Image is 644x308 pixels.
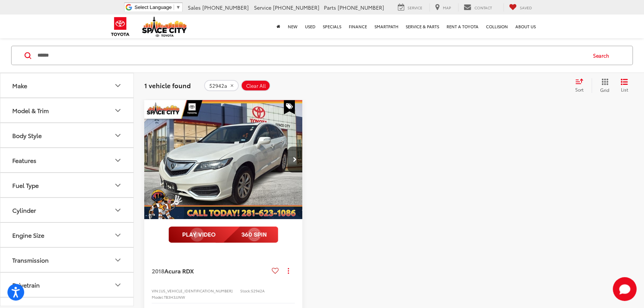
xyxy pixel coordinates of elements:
[273,4,319,11] span: [PHONE_NUMBER]
[0,148,134,172] button: FeaturesFeatures
[144,100,303,219] img: 2018 Acura RDX Base
[12,132,42,139] div: Body Style
[113,181,122,190] div: Fuel Type
[113,156,122,165] div: Features
[135,4,181,10] a: Select Language​
[284,15,301,38] a: New
[402,15,443,38] a: Service & Parts
[152,267,269,275] a: 2018Acura RDX
[113,256,122,264] div: Transmission
[443,5,451,10] span: Map
[586,46,620,65] button: Search
[159,288,233,293] span: [US_VEHICLE_IDENTIFICATION_NUMBER]
[113,280,122,289] div: Drivetrain
[273,15,284,38] a: Home
[615,78,634,93] button: List View
[512,15,540,38] a: About Us
[12,206,36,214] div: Cylinder
[113,231,122,240] div: Engine Size
[12,281,40,288] div: Drivetrain
[246,83,266,89] span: Clear All
[0,248,134,272] button: TransmissionTransmission
[209,83,227,89] span: 52942a
[152,294,164,300] span: Model:
[241,80,270,91] button: Clear All
[113,106,122,115] div: Model & Trim
[0,98,134,122] button: Model & TrimModel & Trim
[571,78,592,93] button: Select sort value
[37,46,586,64] input: Search by Make, Model, or Keyword
[443,15,482,38] a: Rent a Toyota
[113,131,122,140] div: Body Style
[613,277,637,301] button: Toggle Chat Window
[287,147,302,173] button: Next image
[152,288,159,293] span: VIN:
[282,264,295,277] button: Actions
[319,15,345,38] a: Specials
[251,288,265,293] span: 52942A
[204,80,239,91] button: remove 52942a
[474,5,492,10] span: Contact
[144,81,191,90] span: 1 vehicle found
[142,16,187,37] img: Space City Toyota
[188,4,201,11] span: Sales
[482,15,512,38] a: Collision
[324,4,336,11] span: Parts
[164,266,194,275] span: Acura RDX
[592,78,615,93] button: Grid View
[164,294,185,300] span: TB3H3JJNW
[392,3,428,12] a: Service
[168,227,278,243] img: full motion video
[0,173,134,197] button: Fuel TypeFuel Type
[174,4,174,10] span: ​
[0,123,134,147] button: Body StyleBody Style
[12,82,27,89] div: Make
[113,81,122,90] div: Make
[240,288,251,293] span: Stock:
[0,273,134,297] button: DrivetrainDrivetrain
[503,3,538,12] a: My Saved Vehicles
[135,4,172,10] span: Select Language
[408,5,422,10] span: Service
[12,157,36,164] div: Features
[254,4,271,11] span: Service
[458,3,498,12] a: Contact
[106,15,134,39] img: Toyota
[144,100,303,219] div: 2018 Acura RDX Base 0
[176,4,181,10] span: ▼
[144,100,303,219] a: 2018 Acura RDX Base2018 Acura RDX Base2018 Acura RDX Base2018 Acura RDX Base
[575,86,583,93] span: Sort
[12,182,39,189] div: Fuel Type
[202,4,249,11] span: [PHONE_NUMBER]
[0,73,134,97] button: MakeMake
[520,5,532,10] span: Saved
[284,100,295,114] span: Special
[288,268,289,274] span: dropdown dots
[152,266,164,275] span: 2018
[12,256,49,263] div: Transmission
[0,198,134,222] button: CylinderCylinder
[113,206,122,215] div: Cylinder
[371,15,402,38] a: SmartPath
[429,3,457,12] a: Map
[345,15,371,38] a: Finance
[338,4,384,11] span: [PHONE_NUMBER]
[621,86,628,93] span: List
[12,107,49,114] div: Model & Trim
[613,277,637,301] svg: Start Chat
[301,15,319,38] a: Used
[600,87,609,93] span: Grid
[0,223,134,247] button: Engine SizeEngine Size
[12,231,44,238] div: Engine Size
